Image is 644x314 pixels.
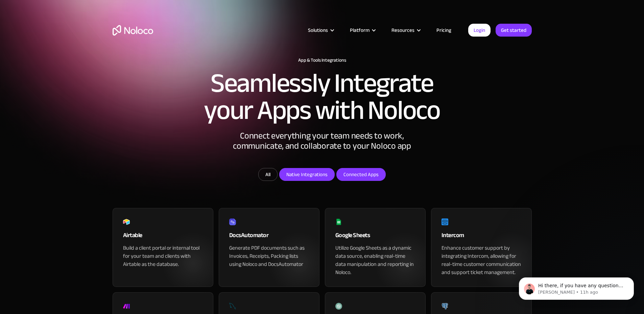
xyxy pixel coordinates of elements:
[204,70,440,124] h2: Seamlessly Integrate your Apps with Noloco
[325,208,426,287] a: Google SheetsUtilize Google Sheets as a dynamic data source, enabling real-time data manipulation...
[187,168,457,183] form: Email Form
[442,230,521,244] div: Intercom
[335,244,415,276] div: Utilize Google Sheets as a dynamic data source, enabling real-time data manipulation and reportin...
[258,168,278,181] a: All
[113,25,153,36] a: home
[468,24,491,37] a: Login
[229,244,309,268] div: Generate PDF documents such as Invoices, Receipts, Packing lists using Noloco and DocsAutomator
[442,244,521,276] div: Enhance customer support by integrating Intercom, allowing for real-time customer communication a...
[300,26,341,35] div: Solutions
[428,26,460,35] a: Pricing
[229,230,309,244] div: DocsAutomator
[496,24,532,37] a: Get started
[431,208,532,287] a: IntercomEnhance customer support by integrating Intercom, allowing for real-time customer communi...
[221,131,424,168] div: Connect everything your team needs to work, communicate, and collaborate to your Noloco app
[335,230,415,244] div: Google Sheets
[341,26,383,35] div: Platform
[391,26,414,35] div: Resources
[383,26,428,35] div: Resources
[123,230,203,244] div: Airtable
[509,263,644,311] iframe: Intercom notifications message
[308,26,328,35] div: Solutions
[350,26,369,35] div: Platform
[113,208,213,287] a: AirtableBuild a client portal or internal tool for your team and clients with Airtable as the dat...
[219,208,319,287] a: DocsAutomatorGenerate PDF documents such as Invoices, Receipts, Packing lists using Noloco and Do...
[123,244,203,268] div: Build a client portal or internal tool for your team and clients with Airtable as the database.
